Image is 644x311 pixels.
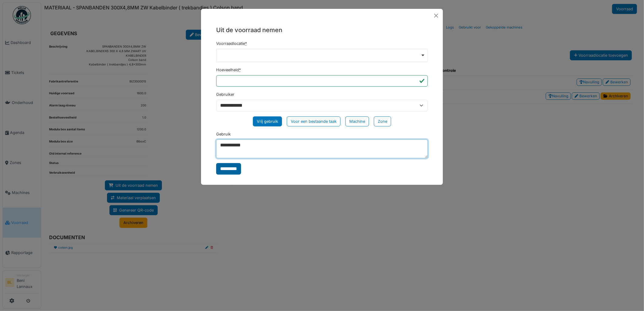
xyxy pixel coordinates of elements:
[216,41,247,46] label: Voorraadlocatie
[216,25,428,35] h5: Uit de voorraad nemen
[245,41,247,46] abbr: Verplicht
[239,68,241,72] abbr: Verplicht
[374,116,391,126] div: Zone
[216,131,231,137] label: Gebruik
[216,92,234,97] label: Gebruiker
[345,116,369,126] div: Machine
[287,116,340,126] div: Voor een bestaande taak
[253,116,282,126] div: Vrij gebruik
[216,67,241,73] label: Hoeveelheid
[432,11,441,20] button: Close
